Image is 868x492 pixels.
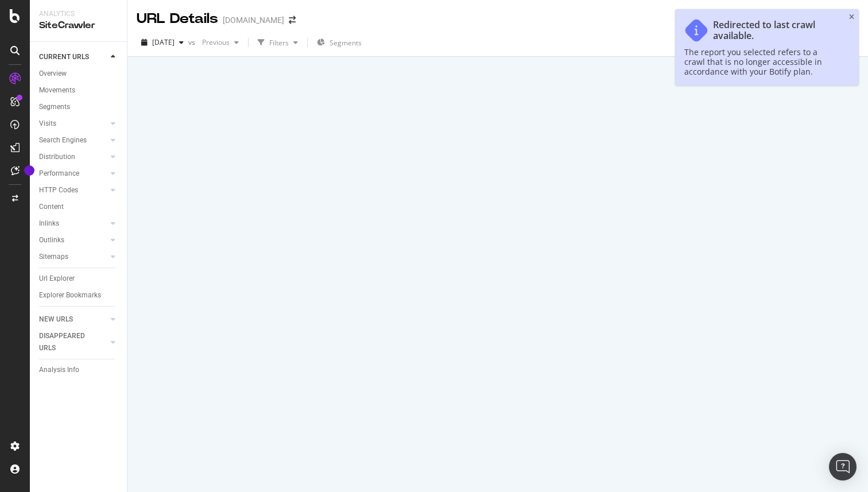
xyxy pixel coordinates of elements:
a: Url Explorer [39,273,119,285]
div: Performance [39,168,79,180]
a: Analysis Info [39,364,119,376]
div: CURRENT URLS [39,51,89,63]
button: [DATE] [137,33,188,52]
div: Tooltip anchor [24,165,34,176]
a: Movements [39,84,119,96]
div: Analytics [39,9,118,19]
a: HTTP Codes [39,184,107,196]
a: NEW URLS [39,313,107,326]
a: Explorer Bookmarks [39,289,119,301]
div: Explorer Bookmarks [39,289,101,301]
a: Search Engines [39,134,107,146]
a: Performance [39,168,107,180]
div: Visits [39,118,56,130]
a: Segments [39,101,119,113]
div: The report you selected refers to a crawl that is no longer accessible in accordance with your Bo... [684,47,838,76]
div: Open Intercom Messenger [829,453,857,481]
a: Outlinks [39,234,107,246]
a: Sitemaps [39,251,107,263]
span: Previous [197,37,230,47]
a: DISAPPEARED URLS [39,330,107,354]
div: HTTP Codes [39,184,78,196]
div: close toast [849,14,854,21]
div: URL Details [137,9,218,29]
div: Overview [39,68,67,80]
div: Distribution [39,151,75,163]
a: Content [39,201,119,213]
span: Segments [330,38,362,48]
a: Visits [39,118,107,130]
a: Distribution [39,151,107,163]
div: Content [39,201,64,213]
div: Analysis Info [39,364,79,376]
button: Previous [197,33,243,52]
span: vs [188,37,197,47]
div: Redirected to last crawl available. [713,20,838,41]
div: Filters [269,38,289,48]
div: [DOMAIN_NAME] [223,14,284,26]
div: Movements [39,84,75,96]
a: CURRENT URLS [39,51,107,63]
div: Outlinks [39,234,64,246]
button: Segments [312,33,366,52]
a: Overview [39,68,119,80]
div: Inlinks [39,218,59,230]
span: 2025 Aug. 29th [152,37,175,47]
div: DISAPPEARED URLS [39,330,97,354]
div: NEW URLS [39,313,73,326]
div: Url Explorer [39,273,75,285]
a: Inlinks [39,218,107,230]
div: SiteCrawler [39,19,118,32]
button: Filters [253,33,303,52]
div: Sitemaps [39,251,68,263]
div: Segments [39,101,70,113]
div: arrow-right-arrow-left [289,16,296,24]
div: Search Engines [39,134,87,146]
